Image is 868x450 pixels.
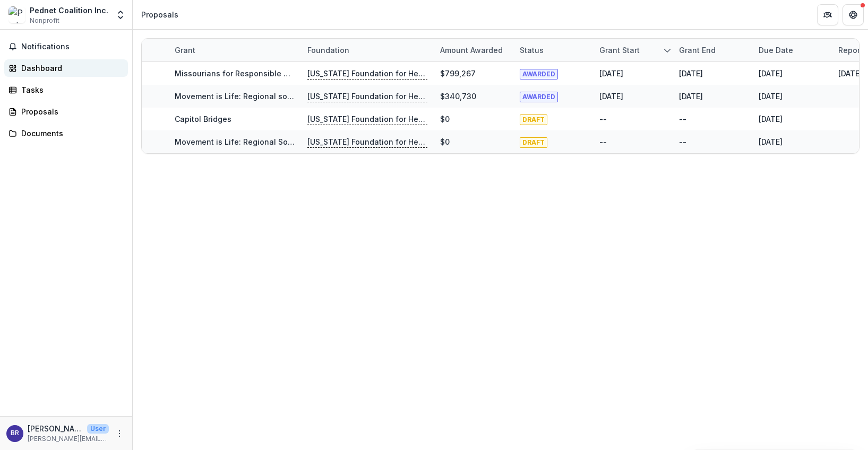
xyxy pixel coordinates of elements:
div: Grant end [673,39,752,61]
div: [DATE] [599,91,623,102]
button: More [113,427,126,440]
a: Movement is Life: Regional Solutions to Rural Transportation Equity for Older Adults [175,137,487,146]
div: Due Date [752,39,832,61]
a: Missourians for Responsible Transportation - Bringing Equitable Statewide Transportation Planning... [175,69,600,78]
div: Grant end [673,45,722,56]
p: [PERSON_NAME] [28,423,83,434]
div: Due Date [752,45,800,56]
div: Status [513,39,593,61]
div: Status [513,45,550,56]
div: [DATE] [759,113,783,125]
p: [US_STATE] Foundation for Health [307,136,427,148]
div: $0 [440,113,450,125]
div: Grant [168,45,202,56]
div: Foundation [301,39,434,61]
div: Amount awarded [434,39,513,61]
a: Tasks [4,81,128,99]
span: DRAFT [520,137,547,148]
span: Nonprofit [30,16,59,25]
div: Foundation [301,45,356,56]
p: [PERSON_NAME][EMAIL_ADDRESS][DOMAIN_NAME] [28,434,109,444]
div: Pednet Coalition Inc. [30,5,108,16]
nav: breadcrumb [137,7,183,22]
button: Notifications [4,38,128,55]
div: -- [599,136,607,147]
div: [DATE] [599,68,623,79]
div: $340,730 [440,91,476,102]
div: -- [679,113,686,125]
a: Movement is Life: Regional solutions to rural transportation equity [175,92,422,101]
div: [DATE] [679,68,703,79]
div: Proposals [21,106,119,117]
div: [DATE] [759,91,783,102]
a: Capitol Bridges [175,114,231,123]
p: [US_STATE] Foundation for Health [307,113,427,125]
span: Notifications [21,42,124,51]
div: -- [599,113,607,125]
div: Documents [21,128,119,139]
a: Documents [4,125,128,142]
div: [DATE] [679,91,703,102]
button: Partners [817,4,838,25]
div: $799,267 [440,68,476,79]
div: Grant start [593,45,646,56]
svg: sorted descending [663,46,672,55]
div: Grant [168,39,301,61]
span: AWARDED [520,92,558,102]
div: Dashboard [21,63,119,74]
div: Tasks [21,84,119,95]
a: Dashboard [4,59,128,77]
p: [US_STATE] Foundation for Health [307,91,427,102]
a: Proposals [4,103,128,120]
div: Grant start [593,39,673,61]
div: Amount awarded [434,45,509,56]
button: Get Help [843,4,864,25]
p: [US_STATE] Foundation for Health [307,68,427,80]
div: Proposals [141,9,178,20]
div: Becky Reed [11,430,19,437]
span: AWARDED [520,69,558,80]
span: DRAFT [520,114,547,125]
div: [DATE] [759,68,783,79]
img: Pednet Coalition Inc. [8,6,25,23]
div: -- [679,136,686,147]
div: [DATE] [759,136,783,147]
button: Open entity switcher [113,4,128,25]
a: [DATE] [838,69,862,78]
div: $0 [440,136,450,147]
p: User [87,424,109,434]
